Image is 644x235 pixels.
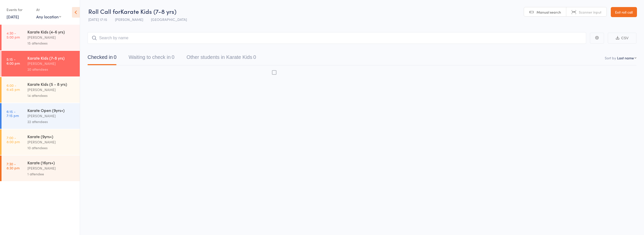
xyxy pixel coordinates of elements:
[7,6,31,14] div: Events for
[27,139,75,145] div: [PERSON_NAME]
[27,93,75,98] div: 14 attendees
[27,29,75,34] div: Karate Kids (4-6 yrs)
[88,7,120,15] span: Roll Call for
[579,10,601,15] span: Scanner input
[172,54,174,60] div: 0
[27,171,75,177] div: 1 attendee
[129,52,174,65] button: Waiting to check in0
[27,55,75,61] div: Karate Kids (7-8 yrs)
[27,66,75,72] div: 20 attendees
[7,31,20,39] time: 4:30 - 5:00 pm
[120,7,176,15] span: Karate Kids (7-8 yrs)
[36,14,61,19] div: Any location
[115,17,143,22] span: [PERSON_NAME]
[2,51,80,76] a: 5:15 -6:00 pmKarate Kids (7-8 yrs)[PERSON_NAME]20 attendees
[7,14,19,19] a: [DATE]
[253,54,256,60] div: 0
[27,61,75,66] div: [PERSON_NAME]
[2,155,80,181] a: 7:30 -8:30 pmKarate (16yrs+)[PERSON_NAME]1 attendee
[608,33,636,44] button: CSV
[27,107,75,113] div: Karate Open (9yrs+)
[27,81,75,87] div: Karate Kids (5 - 8 yrs)
[27,160,75,165] div: Karate (16yrs+)
[27,40,75,46] div: 15 attendees
[27,134,75,139] div: Karate (9yrs+)
[611,7,637,17] a: Exit roll call
[617,55,634,60] div: Last name
[27,165,75,171] div: [PERSON_NAME]
[605,55,616,60] label: Sort by
[7,136,20,144] time: 7:00 - 8:00 pm
[88,32,586,44] input: Search by name
[88,52,116,65] button: Checked in0
[36,6,61,14] div: At
[2,103,80,129] a: 6:15 -7:15 pmKarate Open (9yrs+)[PERSON_NAME]22 attendees
[537,10,561,15] span: Manual search
[27,113,75,119] div: [PERSON_NAME]
[114,54,116,60] div: 0
[2,25,80,50] a: 4:30 -5:00 pmKarate Kids (4-6 yrs)[PERSON_NAME]15 attendees
[27,87,75,93] div: [PERSON_NAME]
[27,145,75,151] div: 10 attendees
[7,57,20,65] time: 5:15 - 6:00 pm
[2,77,80,103] a: 6:00 -6:45 pmKarate Kids (5 - 8 yrs)[PERSON_NAME]14 attendees
[27,34,75,40] div: [PERSON_NAME]
[2,129,80,155] a: 7:00 -8:00 pmKarate (9yrs+)[PERSON_NAME]10 attendees
[27,119,75,125] div: 22 attendees
[7,109,19,117] time: 6:15 - 7:15 pm
[151,17,187,22] span: [GEOGRAPHIC_DATA]
[186,52,256,65] button: Other students in Karate Kids0
[88,17,107,22] span: [DATE] 17:15
[7,83,20,91] time: 6:00 - 6:45 pm
[7,162,20,170] time: 7:30 - 8:30 pm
